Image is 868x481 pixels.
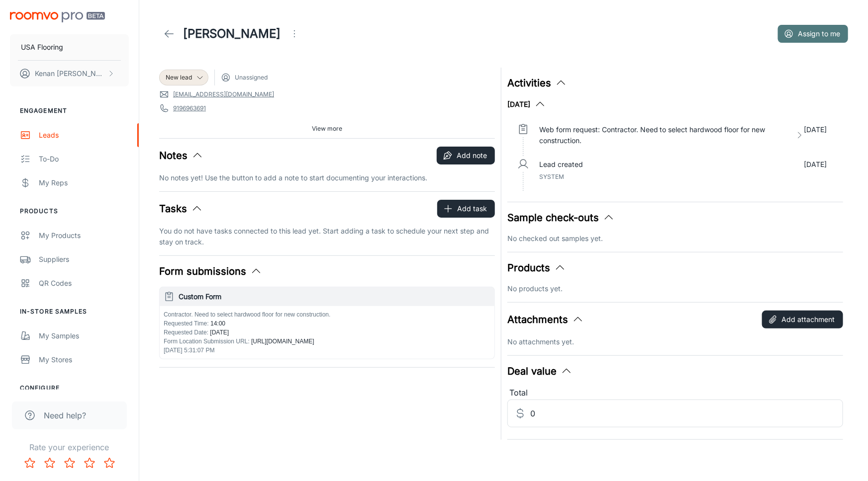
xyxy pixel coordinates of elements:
div: My Samples [39,330,129,341]
h1: [PERSON_NAME] [183,25,281,43]
p: No attachments yet. [507,336,843,347]
button: [DATE] [507,98,546,110]
span: [DATE] 5:31:07 PM [164,347,215,354]
span: 14:00 [209,320,225,327]
button: Add note [437,147,495,164]
span: Unassigned [235,73,268,82]
button: Rate 3 star [60,453,80,473]
p: USA Flooring [21,42,63,53]
div: Leads [39,130,129,141]
span: Requested Date : [164,329,208,336]
span: Requested Time : [164,320,209,327]
button: Attachments [507,312,584,327]
span: View more [312,124,342,133]
p: Lead created [539,159,583,170]
button: Sample check-outs [507,210,615,225]
button: Rate 2 star [40,453,60,473]
p: No checked out samples yet. [507,233,843,244]
div: QR Codes [39,278,129,289]
p: Rate your experience [8,441,131,453]
button: Activities [507,76,567,90]
a: [EMAIL_ADDRESS][DOMAIN_NAME] [173,90,274,99]
button: Notes [159,148,203,163]
button: View more [308,121,346,136]
p: [DATE] [804,159,827,170]
button: Rate 5 star [99,453,119,473]
button: Add task [437,200,495,218]
button: Form submissions [159,264,262,279]
span: [URL][DOMAIN_NAME] [250,338,314,345]
button: Open menu [285,24,304,44]
button: Add attachment [762,311,843,328]
div: Suppliers [39,254,129,265]
p: No notes yet! Use the button to add a note to start documenting your interactions. [159,172,495,183]
img: Roomvo PRO Beta [10,12,105,22]
p: You do not have tasks connected to this lead yet. Start adding a task to schedule your next step ... [159,226,495,247]
button: USA Flooring [10,34,129,60]
p: Contractor. Need to select hardwood floor for new construction. [164,310,490,319]
span: New lead [166,73,192,82]
button: Rate 1 star [20,453,40,473]
span: [DATE] [208,329,229,336]
p: No products yet. [507,283,843,294]
button: Kenan [PERSON_NAME] [10,61,129,86]
button: Products [507,260,566,275]
button: Assign to me [778,25,848,43]
h6: Custom Form [179,291,490,302]
div: To-do [39,154,129,164]
p: [DATE] [804,124,827,146]
button: Tasks [159,201,203,216]
span: System [539,173,564,180]
button: Custom FormContractor. Need to select hardwood floor for new construction.Requested Time: 14:00Re... [160,287,494,359]
button: Rate 4 star [80,453,99,473]
p: Kenan [PERSON_NAME] [35,68,105,79]
p: Web form request: Contractor. Need to select hardwood floor for new construction. [539,124,791,146]
span: Form Location Submission URL : [164,338,250,345]
span: Need help? [44,409,86,421]
div: My Reps [39,177,129,188]
a: 9196963691 [173,104,206,113]
div: My Products [39,230,129,241]
div: My Stores [39,354,129,365]
input: Estimated deal value [530,400,843,427]
button: Deal value [507,364,573,379]
div: Total [507,387,843,400]
div: New lead [159,70,208,85]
